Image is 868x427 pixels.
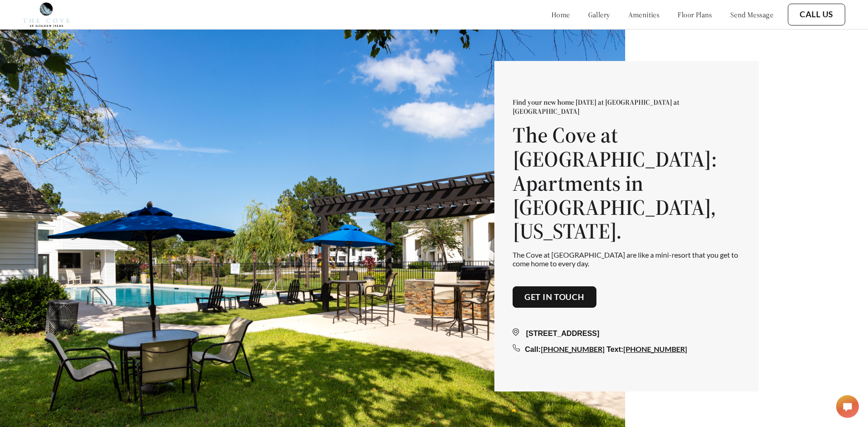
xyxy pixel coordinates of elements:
[628,10,660,19] a: amenities
[513,250,740,268] p: The Cove at [GEOGRAPHIC_DATA] are like a mini-resort that you get to come home to every day.
[524,292,585,302] a: Get in touch
[606,346,623,353] span: Text:
[678,10,712,19] a: floor plans
[551,10,570,19] a: home
[788,4,845,25] button: Call Us
[525,346,541,353] span: Call:
[800,10,833,20] a: Call Us
[513,328,740,339] div: [STREET_ADDRESS]
[730,10,773,19] a: send message
[588,10,610,19] a: gallery
[623,345,687,353] a: [PHONE_NUMBER]
[513,123,740,243] h1: The Cove at [GEOGRAPHIC_DATA]: Apartments in [GEOGRAPHIC_DATA], [US_STATE].
[541,345,605,353] a: [PHONE_NUMBER]
[513,286,596,308] button: Get in touch
[23,2,70,27] img: cove_at_golden_isles_logo.png
[513,97,740,116] p: Find your new home [DATE] at [GEOGRAPHIC_DATA] at [GEOGRAPHIC_DATA]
